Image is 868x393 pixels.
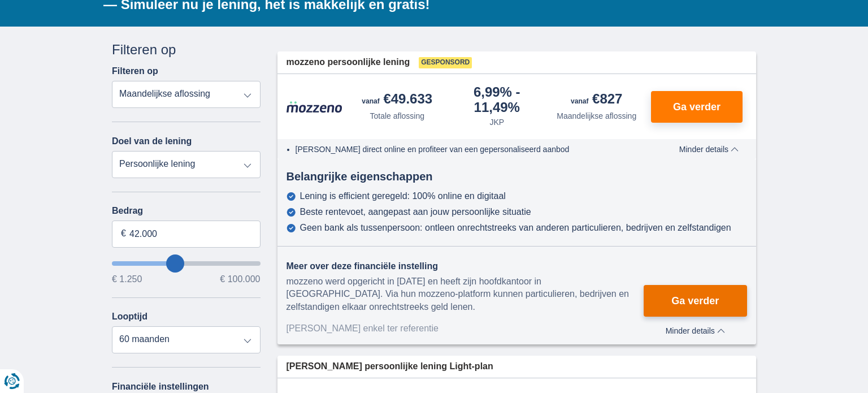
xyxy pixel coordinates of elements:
[679,145,739,153] span: Minder details
[452,85,542,114] div: 6,99%
[296,144,644,155] li: [PERSON_NAME] direct online en profiteer van een gepersonaliseerd aanbod
[287,275,644,314] div: mozzeno werd opgericht in [DATE] en heeft zijn hoofdkantoor in [GEOGRAPHIC_DATA]. Via hun mozzeno...
[287,56,410,69] span: mozzeno persoonlijke lening
[489,116,504,128] div: JKP
[671,145,747,154] button: Minder details
[666,327,725,335] span: Minder details
[277,169,757,185] div: Belangrijke eigenschappen
[112,40,261,59] div: Filteren op
[300,207,531,217] div: Beste rentevoet, aangepast aan jouw persoonlijke situatie
[673,102,721,112] span: Ga verder
[370,110,424,122] div: Totale aflossing
[112,261,261,266] input: wantToBorrow
[651,91,743,123] button: Ga verder
[112,66,158,76] label: Filteren op
[121,227,126,240] span: €
[287,260,644,273] div: Meer over deze financiële instelling
[112,382,209,392] label: Financiële instellingen
[300,191,506,201] div: Lening is efficient geregeld: 100% online en digitaal
[557,110,636,122] div: Maandelijkse aflossing
[112,206,261,216] label: Bedrag
[287,322,644,335] div: [PERSON_NAME] enkel ter referentie
[300,223,731,233] div: Geen bank als tussenpersoon: ontleen onrechtstreeks van anderen particulieren, bedrijven en zelfs...
[571,92,622,108] div: €827
[644,322,747,335] button: Minder details
[287,101,343,113] img: product.pl.alt Mozzeno
[671,296,719,306] span: Ga verder
[220,275,260,284] span: € 100.000
[419,57,472,68] span: Gesponsord
[112,136,192,146] label: Doel van de lening
[287,360,493,373] span: [PERSON_NAME] persoonlijke lening Light-plan
[362,92,432,108] div: €49.633
[112,312,147,322] label: Looptijd
[112,275,142,284] span: € 1.250
[644,285,747,317] button: Ga verder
